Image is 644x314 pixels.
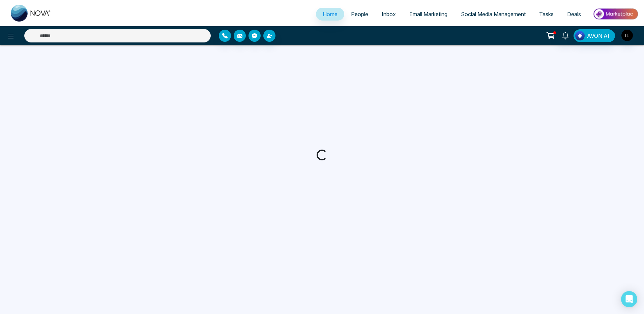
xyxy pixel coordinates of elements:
[409,11,447,18] span: Email Marketing
[539,11,554,18] span: Tasks
[454,8,532,21] a: Social Media Management
[351,11,368,18] span: People
[532,8,560,21] a: Tasks
[323,11,338,18] span: Home
[621,30,633,41] img: User Avatar
[560,8,588,21] a: Deals
[621,291,637,307] div: Open Intercom Messenger
[316,8,344,21] a: Home
[375,8,403,21] a: Inbox
[575,31,585,40] img: Lead Flow
[574,29,615,42] button: AVON AI
[403,8,454,21] a: Email Marketing
[591,6,640,22] img: Market-place.gif
[461,11,526,18] span: Social Media Management
[344,8,375,21] a: People
[11,5,51,22] img: Nova CRM Logo
[382,11,396,18] span: Inbox
[587,32,609,40] span: AVON AI
[567,11,581,18] span: Deals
